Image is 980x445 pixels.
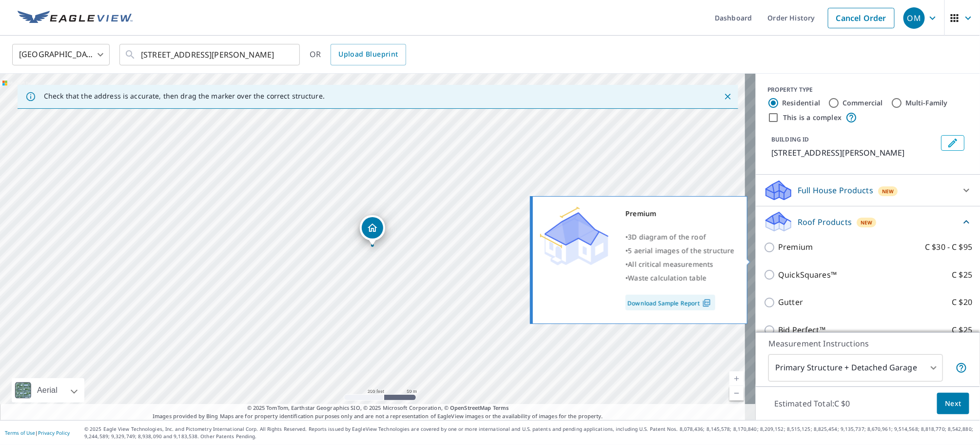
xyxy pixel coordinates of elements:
input: Search by address or latitude-longitude [141,41,280,68]
a: Privacy Policy [38,429,70,436]
p: C $25 [952,269,972,281]
div: Primary Structure + Detached Garage [768,354,943,382]
p: C $30 - C $95 [925,241,972,253]
img: Premium [540,207,608,265]
p: BUILDING ID [771,135,809,143]
button: Edit building 1 [941,135,964,151]
div: Aerial [12,378,84,403]
p: C $20 [952,296,972,308]
span: 3D diagram of the roof [628,232,706,242]
p: QuickSquares™ [778,269,837,281]
span: Next [945,398,961,410]
div: [GEOGRAPHIC_DATA] [12,41,110,68]
label: Multi-Family [905,98,948,108]
p: [STREET_ADDRESS][PERSON_NAME] [771,147,937,159]
a: Terms of Use [5,429,35,436]
img: Pdf Icon [700,299,713,307]
div: Dropped pin, building 1, Residential property, 611 PARKLAND DR E BROOKS AB T1R0M5 [360,215,385,245]
a: Terms [493,404,509,411]
div: • [626,230,735,244]
div: • [626,271,735,285]
span: © 2025 TomTom, Earthstar Geographics SIO, © 2025 Microsoft Corporation, © [247,404,509,412]
p: C $25 [952,324,972,336]
img: EV Logo [18,11,133,25]
span: 5 aerial images of the structure [628,246,734,255]
a: Current Level 17, Zoom In [729,371,744,386]
button: Next [937,393,969,415]
span: Waste calculation table [628,273,706,283]
div: Roof ProductsNew [764,210,972,233]
button: Close [722,90,734,103]
span: Upload Blueprint [338,48,398,61]
span: All critical measurements [628,260,713,269]
p: Premium [778,241,813,253]
p: Check that the address is accurate, then drag the marker over the correct structure. [44,92,325,101]
p: Estimated Total: C $0 [766,393,858,414]
span: New [882,187,894,195]
a: Upload Blueprint [331,44,406,65]
div: • [626,244,735,258]
p: Full House Products [798,184,873,196]
div: OM [903,7,925,29]
span: New [861,219,873,226]
a: Current Level 17, Zoom Out [729,386,744,401]
label: Commercial [843,98,883,108]
div: Aerial [34,378,60,403]
div: Premium [626,207,735,221]
a: OpenStreetMap [450,404,491,411]
div: PROPERTY TYPE [767,85,968,94]
div: OR [310,44,406,65]
p: Bid Perfect™ [778,324,825,336]
p: Measurement Instructions [768,338,967,349]
label: This is a complex [783,113,842,122]
p: © 2025 Eagle View Technologies, Inc. and Pictometry International Corp. All Rights Reserved. Repo... [84,425,975,440]
span: Your report will include the primary structure and a detached garage if one exists. [956,362,967,374]
label: Residential [782,98,820,108]
a: Download Sample Report [626,295,715,310]
p: Roof Products [798,216,852,228]
div: Full House ProductsNew [764,179,972,202]
p: | [5,430,70,436]
div: • [626,258,735,271]
p: Gutter [778,296,803,308]
a: Cancel Order [828,8,895,28]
